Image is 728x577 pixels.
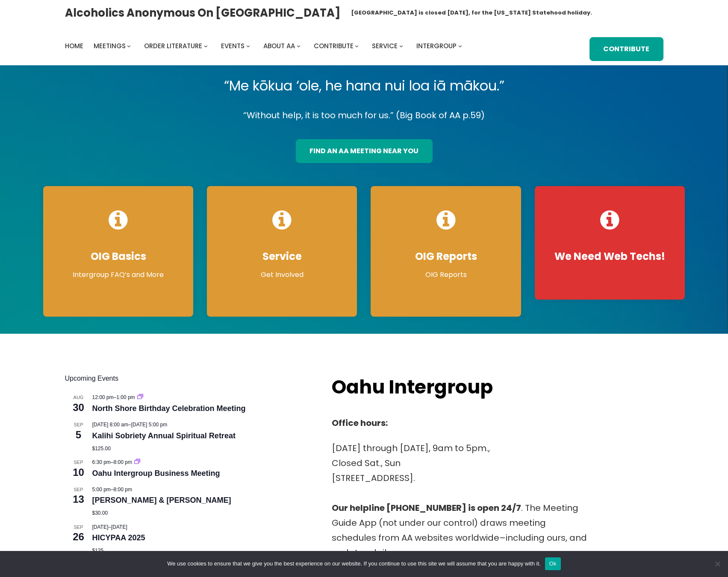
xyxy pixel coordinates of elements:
h1: [GEOGRAPHIC_DATA] is closed [DATE], for the [US_STATE] Statehood holiday. [351,9,592,17]
span: Sep [65,421,92,428]
button: Events submenu [246,44,250,48]
a: North Shore Birthday Celebration Meeting [92,404,246,413]
span: Sep [65,486,92,493]
span: $30.00 [92,510,108,516]
span: 10 [65,465,92,480]
time: – [92,422,168,428]
span: Events [221,41,245,50]
span: Sep [65,524,92,531]
button: Ok [545,557,561,570]
span: 5 [65,428,92,442]
span: Contribute [314,41,354,50]
h4: OIG Basics [52,250,185,263]
span: $125.00 [92,446,111,452]
time: – [92,394,136,400]
button: Contribute submenu [355,44,359,48]
span: Intergroup [416,41,457,50]
span: 5:00 pm [92,487,111,492]
time: – [92,487,132,492]
span: Aug [65,394,92,401]
nav: Intergroup [65,40,465,52]
span: 8:00 pm [114,459,132,465]
a: Intergroup [416,40,457,52]
h4: Service [215,250,348,263]
span: 30 [65,400,92,415]
span: Sep [65,459,92,466]
a: [PERSON_NAME] & [PERSON_NAME] [92,496,231,505]
span: We use cookies to ensure that we give you the best experience on our website. If you continue to ... [167,560,540,568]
time: – [92,459,134,465]
a: Event series: Oahu Intergroup Business Meeting [134,459,140,465]
span: Service [372,41,398,50]
h2: Oahu Intergroup [332,373,538,400]
span: $125 [92,548,104,554]
h4: OIG Reports [379,250,512,263]
p: “Without help, it is too much for us.” (Big Book of AA p.59) [36,108,692,123]
p: [DATE] through [DATE], 9am to 5pm., Closed Sat., Sun [STREET_ADDRESS]. . The Meeting Guide App (n... [332,441,588,560]
span: [DATE] 8:00 am [92,422,128,428]
span: 12:00 pm [92,394,114,400]
a: Contribute [589,37,663,61]
a: Service [372,40,398,52]
a: find an aa meeting near you [296,139,433,163]
a: Kalihi Sobriety Annual Spiritual Retreat [92,431,236,440]
time: – [92,524,127,530]
button: Order Literature submenu [204,44,208,48]
a: Home [65,40,83,52]
p: “Me kōkua ‘ole, he hana nui loa iā mākou.” [36,74,692,98]
h2: Upcoming Events [65,373,315,384]
span: Home [65,41,83,50]
a: Oahu Intergroup Business Meeting [92,469,220,478]
a: Event series: North Shore Birthday Celebration Meeting [137,394,143,400]
strong: Our helpline [PHONE_NUMBER] is open 24/7 [332,502,521,514]
span: Meetings [94,41,126,50]
a: Alcoholics Anonymous on [GEOGRAPHIC_DATA] [65,3,341,23]
span: [DATE] [92,524,109,530]
strong: Office hours: [332,417,388,429]
span: 6:30 pm [92,459,111,465]
p: Intergroup FAQ’s and More [52,270,185,280]
span: [DATE] [111,524,127,530]
span: 13 [65,492,92,507]
a: Events [221,40,245,52]
span: No [713,560,722,568]
span: 1:00 pm [116,394,135,400]
a: Meetings [94,40,126,52]
p: Get Involved [215,270,348,280]
a: About AA [263,40,295,52]
span: Order Literature [144,41,202,50]
a: HICYPAA 2025 [92,533,145,542]
span: 8:00 pm [114,487,132,492]
button: About AA submenu [297,44,301,48]
a: Contribute [314,40,354,52]
button: Meetings submenu [127,44,131,48]
h4: We Need Web Techs! [543,250,676,263]
button: Intergroup submenu [458,44,462,48]
span: [DATE] 5:00 pm [131,422,167,428]
span: 26 [65,530,92,544]
span: About AA [263,41,295,50]
p: OIG Reports [379,270,512,280]
button: Service submenu [399,44,403,48]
